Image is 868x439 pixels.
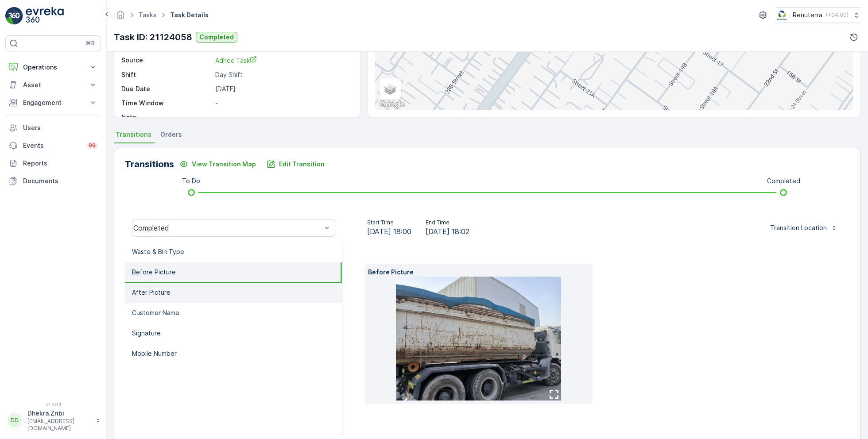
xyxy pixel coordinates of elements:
p: Renuterra [793,11,822,19]
img: logo [5,7,23,25]
p: Completed [199,33,234,42]
p: Completed [767,177,800,185]
p: End Time [426,219,469,226]
span: [DATE] 18:02 [426,226,469,237]
p: Waste & Bin Type [132,247,184,256]
p: Dhekra.Zribi [27,409,91,418]
a: Documents [5,172,101,190]
p: Due Date [121,85,212,93]
p: Mobile Number [132,349,177,358]
p: - [215,113,351,122]
button: View Transition Map [174,157,261,171]
p: ⌘B [86,40,95,47]
p: Transitions [125,158,174,171]
button: DDDhekra.Zribi[EMAIL_ADDRESS][DOMAIN_NAME] [5,409,101,432]
a: Layers [380,79,400,99]
p: Shift [121,70,212,79]
p: View Transition Map [192,160,256,169]
span: Orders [160,130,182,139]
button: Transition Location [765,221,843,235]
p: Before Picture [132,268,176,277]
p: Transition Location [770,223,827,232]
p: After Picture [132,288,170,297]
div: DD [8,413,22,427]
div: Completed [133,224,322,232]
p: Day Shift [215,70,351,79]
a: Reports [5,154,101,172]
p: Users [23,123,97,132]
p: Operations [23,63,83,72]
a: Tasks [139,11,157,19]
span: [DATE] 18:00 [367,226,411,237]
span: v 1.48.1 [5,402,101,407]
p: Customer Name [132,308,179,317]
a: Homepage [116,13,125,21]
p: Source [121,56,212,65]
p: Start Time [367,219,411,226]
p: Task ID: 21124058 [114,31,192,44]
a: Users [5,119,101,137]
p: [EMAIL_ADDRESS][DOMAIN_NAME] [27,418,91,432]
p: Engagement [23,98,83,107]
p: Events [23,141,81,150]
p: Time Window [121,99,212,108]
p: Signature [132,329,161,338]
a: Events99 [5,137,101,154]
button: Operations [5,58,101,76]
button: Completed [196,32,237,42]
p: To Do [182,177,200,185]
button: Renuterra(+04:00) [775,7,861,23]
a: Adhoc Task [215,56,351,65]
span: Transitions [116,130,151,139]
img: 5c51b7bbb92f43778743a5a48efd0055.jpg [396,277,561,400]
button: Engagement [5,94,101,112]
p: Note [121,113,212,122]
img: Screenshot_2024-07-26_at_13.33.01.png [775,10,789,20]
a: Open this area in Google Maps (opens a new window) [377,99,407,110]
p: [DATE] [215,85,351,93]
p: Edit Transition [279,160,325,169]
img: Google [377,99,407,110]
span: Adhoc Task [215,57,257,64]
img: logo_light-DOdMpM7g.png [26,7,64,25]
p: Documents [23,177,97,185]
span: Task Details [168,11,210,19]
p: Asset [23,81,83,89]
p: Reports [23,159,97,168]
p: ( +04:00 ) [826,12,849,19]
button: Edit Transition [261,157,330,171]
p: 99 [89,142,96,149]
button: Asset [5,76,101,94]
p: - [215,99,351,108]
p: Before Picture [368,268,589,277]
